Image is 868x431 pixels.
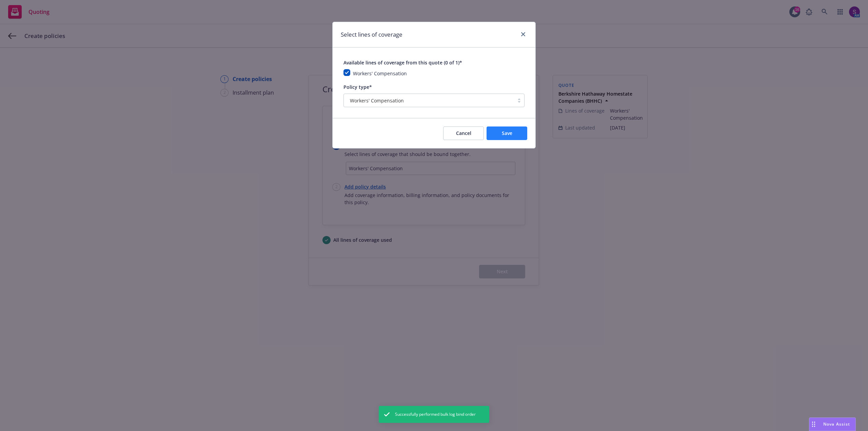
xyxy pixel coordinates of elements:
button: Cancel [443,126,484,140]
span: Workers' Compensation [347,97,511,104]
button: Save [487,126,527,140]
h1: Select lines of coverage [341,30,402,39]
span: Save [502,130,512,136]
button: Nova Assist [809,417,856,431]
span: Workers' Compensation [350,97,404,104]
span: Workers' Compensation [353,70,407,77]
span: Available lines of coverage from this quote (0 of 1)* [343,59,462,66]
a: close [519,30,527,38]
div: Drag to move [809,418,818,431]
span: Nova Assist [823,421,850,427]
span: Cancel [456,130,471,136]
span: Policy type* [343,84,372,90]
span: Successfully performed bulk log bind order [395,411,476,417]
